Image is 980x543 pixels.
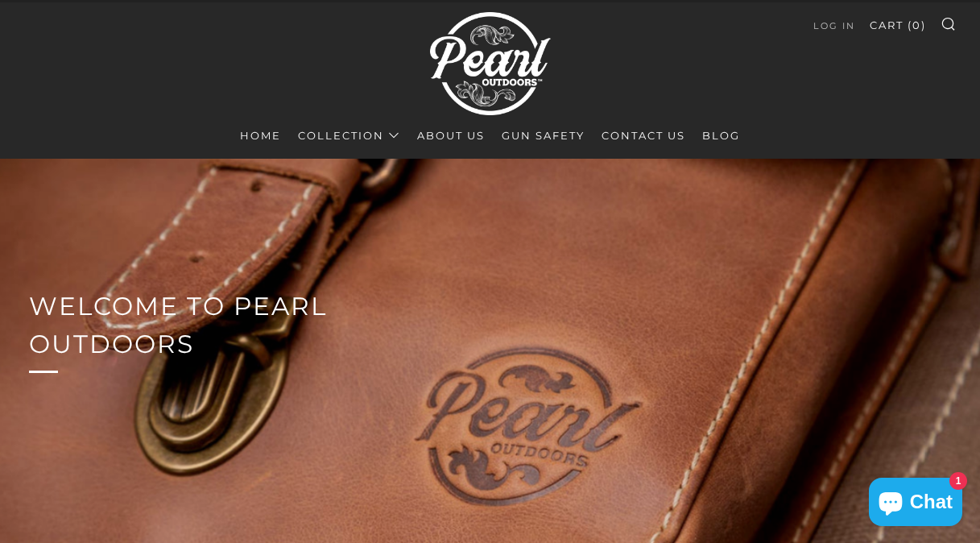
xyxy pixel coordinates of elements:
a: Cart (0) [870,12,926,38]
a: About Us [417,122,485,148]
a: Blog [702,122,740,148]
h2: Welcome to Pearl Outdoors [29,288,422,363]
img: Pearl Outdoors | Luxury Leather Pistol Bags & Executive Range Bags [430,5,551,122]
a: Gun Safety [502,122,585,148]
a: Contact Us [602,122,685,148]
a: Collection [298,122,400,148]
a: Log in [813,13,855,39]
inbox-online-store-chat: Shopify online store chat [864,478,967,530]
a: Home [240,122,281,148]
span: 0 [912,19,921,31]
